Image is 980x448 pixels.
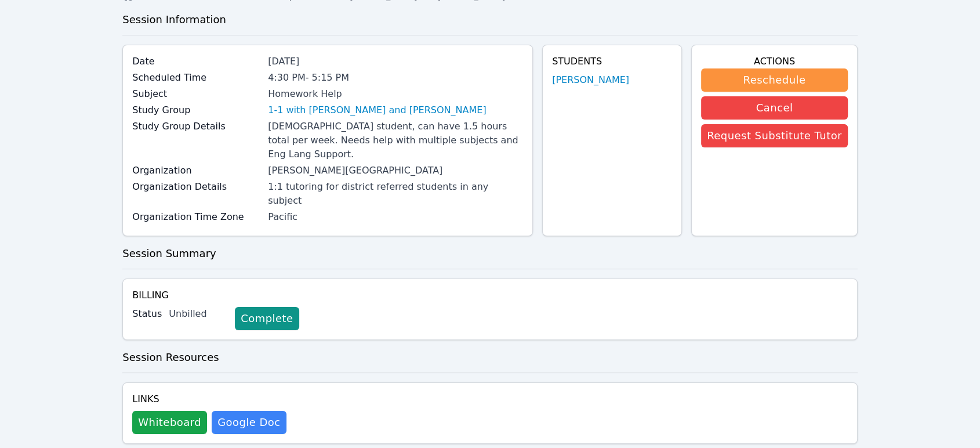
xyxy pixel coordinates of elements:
div: 1:1 tutoring for district referred students in any subject [268,180,523,208]
a: 1-1 with [PERSON_NAME] and [PERSON_NAME] [268,103,486,117]
div: Unbilled [169,307,226,321]
div: [DATE] [268,55,523,68]
button: Request Substitute Tutor [701,124,848,147]
label: Subject [132,87,261,101]
div: Homework Help [268,87,523,101]
button: Whiteboard [132,411,207,434]
h4: Actions [701,55,848,68]
div: 4:30 PM - 5:15 PM [268,71,523,85]
a: [PERSON_NAME] [552,73,629,87]
div: [DEMOGRAPHIC_DATA] student, can have 1.5 hours total per week. Needs help with multiple subjects ... [268,120,523,161]
label: Organization [132,164,261,178]
label: Study Group Details [132,120,261,133]
div: Pacific [268,210,523,224]
button: Cancel [701,96,848,120]
h4: Links [132,392,286,406]
label: Status [132,307,162,321]
a: Google Doc [212,411,286,434]
div: [PERSON_NAME][GEOGRAPHIC_DATA] [268,164,523,178]
h3: Session Information [122,12,858,28]
button: Reschedule [701,68,848,92]
a: Complete [235,307,299,330]
label: Scheduled Time [132,71,261,85]
label: Date [132,55,261,68]
h4: Billing [132,288,848,302]
label: Organization Details [132,180,261,194]
label: Organization Time Zone [132,210,261,224]
h3: Session Resources [122,349,858,366]
h4: Students [552,55,672,68]
h3: Session Summary [122,245,858,262]
label: Study Group [132,103,261,117]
